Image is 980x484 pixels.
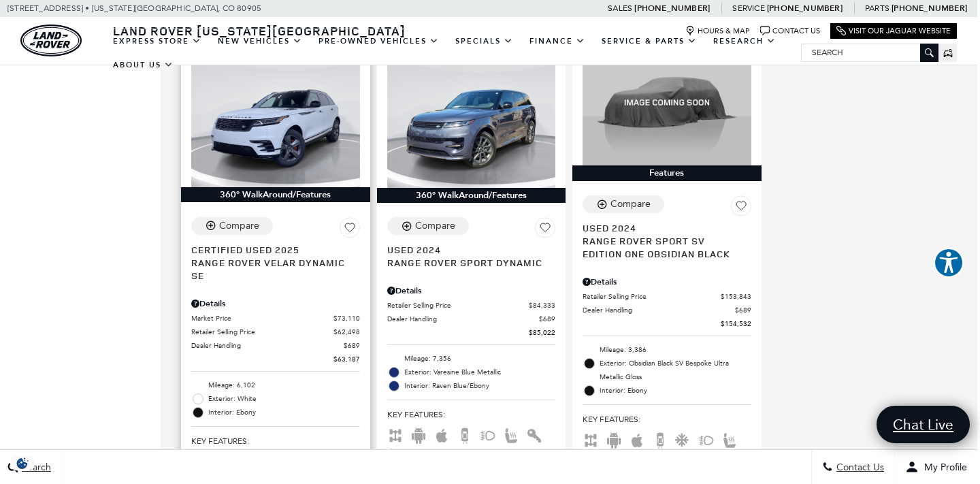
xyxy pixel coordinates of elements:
span: Retailer Selling Price [387,300,529,310]
a: About Us [105,53,182,77]
span: AWD [583,434,599,444]
img: Land Rover [20,25,82,57]
a: Contact Us [760,26,820,36]
a: land-rover [20,25,82,57]
span: Exterior: Varesine Blue Metallic [404,366,556,379]
span: $689 [539,314,555,324]
a: Land Rover [US_STATE][GEOGRAPHIC_DATA] [105,22,414,39]
a: Certified Used 2025Range Rover Velar Dynamic SE [191,243,360,282]
a: Market Price $73,110 [191,313,360,323]
span: My Profile [919,462,967,473]
a: Retailer Selling Price $84,333 [387,300,556,310]
span: Dealer Handling [191,340,344,351]
span: Apple Car-Play [434,430,450,439]
div: Compare [415,220,455,232]
span: Land Rover [US_STATE][GEOGRAPHIC_DATA] [113,22,406,39]
div: Pricing Details - Range Rover Sport Dynamic [387,285,556,297]
a: Dealer Handling $689 [583,305,751,315]
span: $73,110 [333,313,360,323]
span: Used 2024 [387,243,546,256]
a: Finance [521,29,593,53]
span: Exterior: White [208,392,360,406]
div: Compare [219,220,259,232]
span: Heated Seats [503,430,519,439]
span: Backup Camera [652,434,668,444]
span: $154,532 [721,319,751,329]
span: Android Auto [410,430,427,439]
a: Service & Parts [593,29,705,53]
button: Open user profile menu [895,450,977,484]
span: Contact Us [833,462,884,473]
span: $85,022 [529,327,555,338]
span: $689 [344,340,360,351]
a: New Vehicles [210,29,310,53]
img: 2025 Land Rover Range Rover Velar Dynamic SE [191,61,360,187]
a: Dealer Handling $689 [191,340,360,351]
span: $689 [735,305,751,315]
button: Explore your accessibility options [934,248,964,278]
a: Visit Our Jaguar Website [836,26,951,36]
span: AWD [387,430,404,439]
a: [PHONE_NUMBER] [892,3,967,14]
button: Save Vehicle [535,217,555,243]
button: Compare Vehicle [387,217,469,235]
a: Dealer Handling $689 [387,314,556,324]
span: Fog Lights [698,434,715,444]
li: Mileage: 3,386 [583,343,751,357]
a: EXPRESS STORE [105,29,210,53]
span: Interior: Ebony [208,406,360,419]
span: Interior: Ebony [600,384,751,398]
a: $85,022 [387,327,556,338]
span: Retailer Selling Price [191,327,333,337]
li: Mileage: 6,102 [191,378,360,392]
span: Key Features : [387,407,556,422]
button: Save Vehicle [731,195,751,221]
button: Compare Vehicle [191,217,273,235]
div: 360° WalkAround/Features [377,188,566,203]
span: Fog Lights [480,430,496,439]
span: Service [732,3,764,13]
span: Used 2024 [583,221,741,234]
a: $154,532 [583,319,751,329]
span: Sales [608,3,632,13]
span: $63,187 [333,354,360,364]
span: Chat Live [886,415,960,434]
a: Research [705,29,784,53]
span: Key Features : [583,412,751,427]
a: Chat Live [877,406,970,443]
aside: Accessibility Help Desk [934,248,964,280]
a: [PHONE_NUMBER] [634,3,710,14]
a: Retailer Selling Price $62,498 [191,327,360,337]
span: Heated Seats [721,434,738,444]
img: Opt-Out Icon [7,456,38,470]
span: Range Rover Velar Dynamic SE [191,256,350,282]
span: Range Rover Sport SV Edition One Obsidian Black [583,234,741,260]
div: Compare [610,198,651,210]
a: Used 2024Range Rover Sport SV Edition One Obsidian Black [583,221,751,260]
a: [PHONE_NUMBER] [767,3,843,14]
a: Used 2024Range Rover Sport Dynamic [387,243,556,269]
a: Pre-Owned Vehicles [310,29,447,53]
div: 360° WalkAround/Features [181,187,370,202]
a: $63,187 [191,354,360,364]
img: 2024 Land Rover Range Rover Sport SV Edition One Obsidian Black [583,39,751,166]
li: Mileage: 7,356 [387,352,556,366]
span: $62,498 [333,327,360,337]
span: Market Price [191,313,333,323]
span: Dealer Handling [387,314,540,324]
span: Exterior: Obsidian Black SV Bespoke Ultra Metallic Gloss [600,357,751,384]
span: Apple Car-Play [629,434,645,444]
a: [STREET_ADDRESS] • [US_STATE][GEOGRAPHIC_DATA], CO 80905 [7,3,261,13]
span: Android Auto [606,434,622,444]
span: Key Features : [191,434,360,449]
span: Dealer Handling [583,305,735,315]
a: Hours & Map [685,26,750,36]
span: Parts [865,3,889,13]
section: Click to Open Cookie Consent Modal [7,456,38,470]
div: Features [572,165,762,180]
span: $153,843 [721,291,751,302]
button: Compare Vehicle [583,195,664,213]
span: Keyless Entry [526,430,542,439]
nav: Main Navigation [105,29,801,77]
input: Search [802,44,938,61]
